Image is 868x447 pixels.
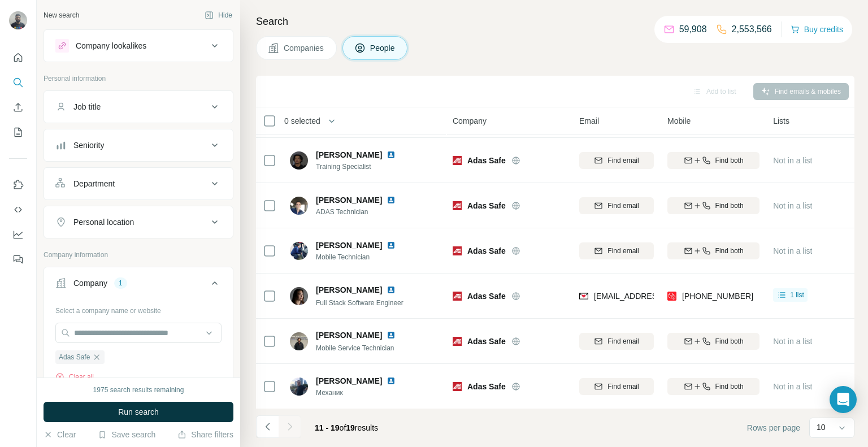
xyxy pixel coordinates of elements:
[93,385,184,395] div: 1975 search results remaining
[44,10,79,20] div: New search
[44,429,76,440] button: Clear
[791,21,843,37] button: Buy credits
[290,332,308,350] img: Avatar
[594,292,793,301] span: [EMAIL_ADDRESS][PERSON_NAME][DOMAIN_NAME]
[453,156,462,165] img: Logo of Adas Safe
[9,199,27,220] button: Use Surfe API
[453,337,462,346] img: Logo of Adas Safe
[579,290,588,302] img: provider findymail logo
[579,242,654,259] button: Find email
[9,72,27,93] button: Search
[284,42,325,54] span: Companies
[316,388,409,398] span: Механик
[9,249,27,270] button: Feedback
[830,386,857,413] div: Open Intercom Messenger
[316,329,382,341] span: [PERSON_NAME]
[667,197,759,214] button: Find both
[453,201,462,210] img: Logo of Adas Safe
[682,292,753,301] span: [PHONE_NUMBER]
[732,23,772,36] p: 2,553,566
[453,382,462,391] img: Logo of Adas Safe
[44,170,233,197] button: Department
[387,285,396,294] img: LinkedIn logo
[773,337,812,346] span: Not in a list
[290,242,308,260] img: Avatar
[579,152,654,169] button: Find email
[467,336,506,347] span: Adas Safe
[387,241,396,250] img: LinkedIn logo
[607,381,639,392] span: Find email
[790,290,804,300] span: 1 list
[73,178,115,189] div: Department
[467,155,506,166] span: Adas Safe
[9,11,27,29] img: Avatar
[773,382,812,391] span: Not in a list
[316,284,382,296] span: [PERSON_NAME]
[59,352,90,362] span: Adas Safe
[467,245,506,257] span: Adas Safe
[747,422,800,433] span: Rows per page
[315,423,340,432] span: 11 - 19
[9,97,27,118] button: Enrich CSV
[667,378,759,395] button: Find both
[715,246,744,256] span: Find both
[579,197,654,214] button: Find email
[773,246,812,255] span: Not in a list
[607,246,639,256] span: Find email
[316,375,382,387] span: [PERSON_NAME]
[316,207,409,217] span: ADAS Technician
[290,197,308,215] img: Avatar
[284,115,320,127] span: 0 selected
[607,336,639,346] span: Find email
[177,429,233,440] button: Share filters
[9,47,27,68] button: Quick start
[316,344,394,352] span: Mobile Service Technician
[316,252,409,262] span: Mobile Technician
[290,287,308,305] img: Avatar
[316,194,382,206] span: [PERSON_NAME]
[667,115,691,127] span: Mobile
[387,376,396,385] img: LinkedIn logo
[55,372,94,382] button: Clear all
[667,290,676,302] img: provider prospeo logo
[44,73,233,84] p: Personal information
[9,224,27,245] button: Dashboard
[114,278,127,288] div: 1
[773,115,789,127] span: Lists
[467,200,506,211] span: Adas Safe
[315,423,378,432] span: results
[715,381,744,392] span: Find both
[256,415,279,438] button: Navigate to previous page
[9,175,27,195] button: Use Surfe on LinkedIn
[607,155,639,166] span: Find email
[607,201,639,211] span: Find email
[9,122,27,142] button: My lists
[44,32,233,59] button: Company lookalikes
[579,115,599,127] span: Email
[316,149,382,160] span: [PERSON_NAME]
[467,290,506,302] span: Adas Safe
[44,250,233,260] p: Company information
[256,14,854,29] h4: Search
[290,151,308,170] img: Avatar
[715,336,744,346] span: Find both
[715,155,744,166] span: Find both
[387,196,396,205] img: LinkedIn logo
[316,299,403,307] span: Full Stack Software Engineer
[44,132,233,159] button: Seniority
[679,23,707,36] p: 59,908
[316,240,382,251] span: [PERSON_NAME]
[55,301,222,316] div: Select a company name or website
[76,40,146,51] div: Company lookalikes
[316,162,409,172] span: Training Specialist
[715,201,744,211] span: Find both
[370,42,396,54] span: People
[453,246,462,255] img: Logo of Adas Safe
[773,156,812,165] span: Not in a list
[290,377,308,396] img: Avatar
[44,93,233,120] button: Job title
[579,378,654,395] button: Find email
[387,150,396,159] img: LinkedIn logo
[44,270,233,301] button: Company1
[44,402,233,422] button: Run search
